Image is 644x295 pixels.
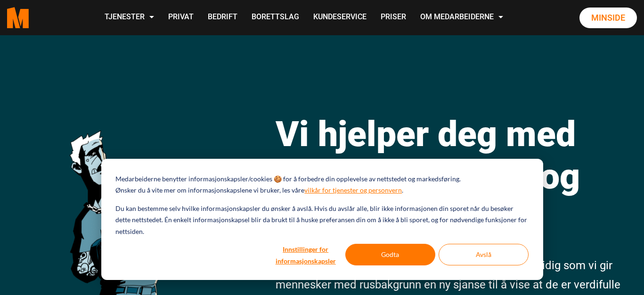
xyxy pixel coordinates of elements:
[101,159,543,280] div: Cookie banner
[439,244,529,265] button: Avslå
[306,1,374,34] a: Kundeservice
[374,1,413,34] a: Priser
[115,185,403,196] p: Ønsker du å vite mer om informasjonskapslene vi bruker, les våre .
[115,173,461,185] p: Medarbeiderne benytter informasjonskapsler/cookies 🍪 for å forbedre din opplevelse av nettstedet ...
[201,1,245,34] a: Bedrift
[269,244,342,265] button: Innstillinger for informasjonskapsler
[413,1,510,34] a: Om Medarbeiderne
[245,1,306,34] a: Borettslag
[276,113,637,240] h1: Vi hjelper deg med flytting, rydding og avfallskjøring
[304,185,402,196] a: vilkår for tjenester og personvern
[115,203,528,238] p: Du kan bestemme selv hvilke informasjonskapsler du ønsker å avslå. Hvis du avslår alle, blir ikke...
[98,1,161,34] a: Tjenester
[579,8,637,28] a: Minside
[161,1,201,34] a: Privat
[345,244,435,265] button: Godta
